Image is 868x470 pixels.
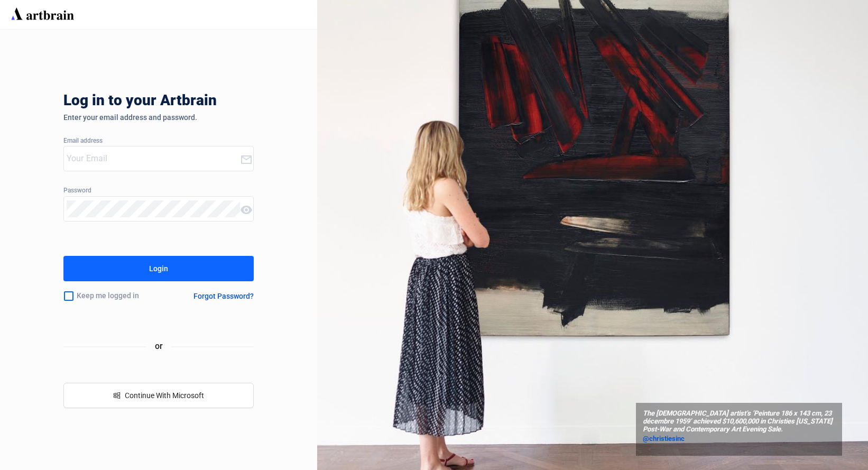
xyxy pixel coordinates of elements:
[125,391,204,400] span: Continue With Microsoft
[643,435,685,443] span: @christiesinc
[193,292,254,300] div: Forgot Password?
[67,150,240,167] input: Your Email
[63,187,254,195] div: Password
[149,260,168,277] div: Login
[63,113,254,122] div: Enter your email address and password.
[63,285,168,307] div: Keep me logged in
[63,92,381,113] div: Log in to your Artbrain
[643,410,835,434] span: The [DEMOGRAPHIC_DATA] artist’s ‘Peinture 186 x 143 cm, 23 décembre 1959’ achieved $10,600,000 in...
[63,383,254,408] button: windowsContinue With Microsoft
[63,256,254,281] button: Login
[63,137,254,145] div: Email address
[643,434,835,444] a: @christiesinc
[113,392,121,399] span: windows
[146,339,171,353] span: or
